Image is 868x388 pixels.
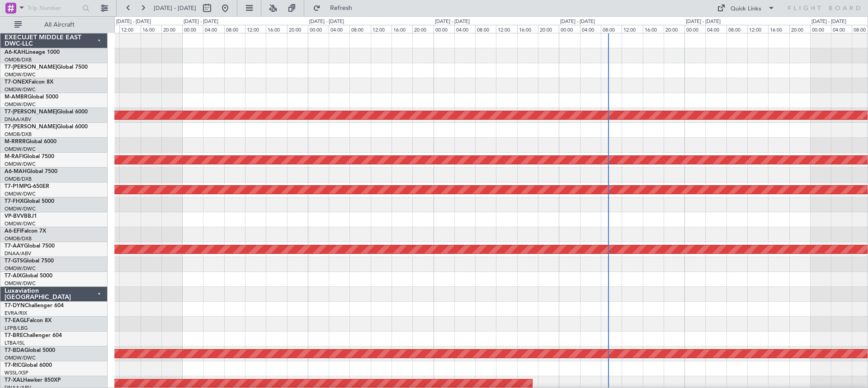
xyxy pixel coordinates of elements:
[392,25,412,33] div: 16:00
[329,25,349,33] div: 04:00
[5,176,32,182] a: OMDB/DXB
[116,18,151,26] div: [DATE] - [DATE]
[5,229,46,234] a: A6-EFIFalcon 7X
[119,25,140,33] div: 12:00
[309,18,344,26] div: [DATE] - [DATE]
[5,116,31,123] a: DNAA/ABV
[5,169,57,174] a: A6-MAHGlobal 7500
[5,235,32,242] a: OMDB/DXB
[245,25,266,33] div: 12:00
[5,154,54,159] a: M-RAFIGlobal 7500
[810,25,831,33] div: 00:00
[726,25,747,33] div: 08:00
[5,363,21,368] span: T7-RIC
[5,229,21,234] span: A6-EFI
[10,18,98,32] button: All Aircraft
[684,25,705,33] div: 00:00
[266,25,287,33] div: 16:00
[435,18,470,26] div: [DATE] - [DATE]
[5,109,88,115] a: T7-[PERSON_NAME]Global 6000
[580,25,601,33] div: 04:00
[5,191,36,197] a: OMDW/DWC
[768,25,789,33] div: 16:00
[28,1,80,15] input: Trip Number
[182,25,203,33] div: 00:00
[371,25,392,33] div: 12:00
[5,71,36,78] a: OMDW/DWC
[5,199,54,204] a: T7-FHXGlobal 5000
[5,154,24,159] span: M-RAFI
[5,378,23,383] span: T7-XAL
[789,25,810,33] div: 20:00
[5,333,23,338] span: T7-BRE
[5,139,57,145] a: M-RRRRGlobal 6000
[141,25,161,33] div: 16:00
[5,184,49,189] a: T7-P1MPG-650ER
[5,258,54,264] a: T7-GTSGlobal 7500
[5,131,32,138] a: OMDB/DXB
[5,243,55,249] a: T7-AAYGlobal 7500
[5,94,28,100] span: M-AMBR
[5,50,60,55] a: A6-KAHLineage 1000
[5,303,25,309] span: T7-DYN
[5,146,36,153] a: OMDW/DWC
[154,4,196,12] span: [DATE] - [DATE]
[664,25,684,33] div: 20:00
[5,184,27,189] span: T7-P1MP
[5,318,27,323] span: T7-EAGL
[309,1,363,15] button: Refresh
[5,161,36,168] a: OMDW/DWC
[731,5,761,14] div: Quick Links
[643,25,664,33] div: 16:00
[5,79,28,85] span: T7-ONEX
[5,214,37,219] a: VP-BVVBBJ1
[322,5,360,11] span: Refresh
[5,243,24,249] span: T7-AAY
[454,25,475,33] div: 04:00
[5,214,24,219] span: VP-BVV
[5,310,27,317] a: EVRA/RIX
[538,25,559,33] div: 20:00
[5,378,61,383] a: T7-XALHawker 850XP
[5,250,31,257] a: DNAA/ABV
[5,340,25,346] a: LTBA/ISL
[184,18,218,26] div: [DATE] - [DATE]
[5,109,57,115] span: T7-[PERSON_NAME]
[517,25,538,33] div: 16:00
[24,22,95,28] span: All Aircraft
[5,124,88,130] a: T7-[PERSON_NAME]Global 6000
[5,206,36,212] a: OMDW/DWC
[434,25,454,33] div: 00:00
[5,86,36,93] a: OMDW/DWC
[5,220,36,227] a: OMDW/DWC
[5,169,27,174] span: A6-MAH
[560,18,595,26] div: [DATE] - [DATE]
[5,101,36,108] a: OMDW/DWC
[5,355,36,361] a: OMDW/DWC
[5,318,52,323] a: T7-EAGLFalcon 8X
[5,65,57,70] span: T7-[PERSON_NAME]
[5,124,57,130] span: T7-[PERSON_NAME]
[5,56,32,63] a: OMDB/DXB
[559,25,580,33] div: 00:00
[5,65,88,70] a: T7-[PERSON_NAME]Global 7500
[5,348,55,353] a: T7-BDAGlobal 5000
[622,25,642,33] div: 12:00
[5,50,25,55] span: A6-KAH
[712,1,779,15] button: Quick Links
[747,25,768,33] div: 12:00
[412,25,433,33] div: 20:00
[5,94,58,100] a: M-AMBRGlobal 5000
[5,369,28,376] a: WSSL/XSP
[5,258,23,264] span: T7-GTS
[349,25,370,33] div: 08:00
[601,25,622,33] div: 08:00
[5,199,24,204] span: T7-FHX
[203,25,224,33] div: 04:00
[5,333,62,338] a: T7-BREChallenger 604
[5,303,64,309] a: T7-DYNChallenger 604
[811,18,846,26] div: [DATE] - [DATE]
[5,265,36,272] a: OMDW/DWC
[287,25,308,33] div: 20:00
[5,325,28,332] a: LFPB/LBG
